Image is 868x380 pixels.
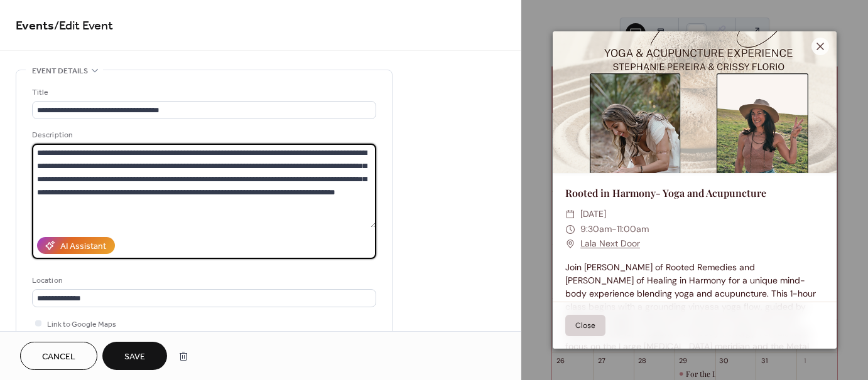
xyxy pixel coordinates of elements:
[42,351,75,364] span: Cancel
[16,14,54,38] a: Events
[617,223,649,235] span: 11:00am
[565,315,605,336] button: Close
[37,237,115,254] button: AI Assistant
[565,236,575,251] div: ​
[580,223,612,235] span: 9:30am
[580,207,606,222] span: [DATE]
[565,222,575,237] div: ​
[102,342,167,370] button: Save
[54,14,113,38] span: / Edit Event
[32,274,374,287] div: Location
[553,261,837,366] div: Join [PERSON_NAME] of Rooted Remedies and [PERSON_NAME] of Healing in Harmony for a unique mind-b...
[32,86,374,99] div: Title
[47,318,116,331] span: Link to Google Maps
[60,240,106,253] div: AI Assistant
[32,129,374,142] div: Description
[612,223,617,235] span: -
[32,65,88,78] span: Event details
[124,351,145,364] span: Save
[20,342,97,370] button: Cancel
[580,236,640,251] a: Lala Next Door
[565,207,575,222] div: ​
[553,186,837,201] div: Rooted in Harmony- Yoga and Acupuncture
